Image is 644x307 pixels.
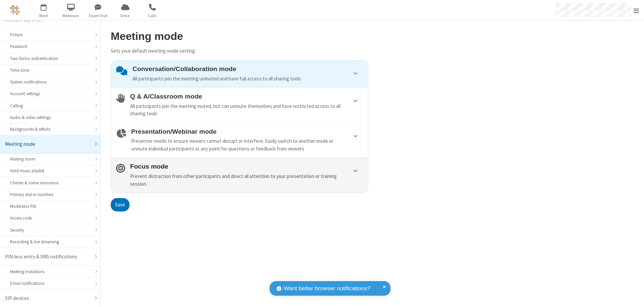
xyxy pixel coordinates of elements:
[10,203,90,209] div: Moderator PIN
[10,191,90,198] div: Primary dial-in numbers
[10,180,90,186] div: Chimes & name announce
[10,156,90,162] div: Waiting room
[10,227,90,233] div: Security
[10,55,90,62] div: Two-factor authentication
[58,13,84,19] span: Webinars
[10,114,90,121] div: Audio & video settings
[10,90,90,97] div: Account settings
[130,93,363,100] h4: Q & A/Classroom mode
[10,43,90,50] div: Password
[10,215,90,221] div: Access code
[111,30,368,42] h2: Meeting mode
[10,268,90,275] div: Meeting Invitations
[140,13,165,19] span: Calls
[130,103,363,118] div: All participants join the meeting muted, but can unmute themselves and have restricted access to ...
[5,295,90,302] div: SIP devices
[86,13,111,19] span: Team Chat
[130,173,363,188] div: Prevent distraction from other participants and direct all attention to your presentation or trai...
[10,126,90,132] div: Backgrounds & effects
[10,32,90,38] div: Picture
[31,13,56,19] span: Meet
[10,79,90,85] div: System notifications
[10,239,90,245] div: Recording & live streaming
[132,75,363,83] div: All participants join the meeting unmuted and have full access to all sharing tools
[132,65,363,72] h4: Conversation/Collaboration mode
[284,284,370,293] span: Want better browser notifications?
[10,5,20,15] img: QA Selenium DO NOT DELETE OR CHANGE
[5,253,90,261] div: PIN-less entry & SMS notifications
[131,137,363,152] div: Presenter needs to ensure viewers cannot disrupt or interfere. Easily switch to another mode or u...
[10,103,90,109] div: Calling
[5,140,90,148] div: Meeting mode
[10,168,90,174] div: Hold music playlist
[111,47,368,55] p: Sets your default meeting mode setting.
[10,280,90,287] div: Email notifications
[111,198,129,211] button: Save
[131,128,363,135] h4: Presentation/Webinar mode
[130,163,363,170] h4: Focus mode
[10,67,90,73] div: Time zone
[113,13,138,19] span: Drive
